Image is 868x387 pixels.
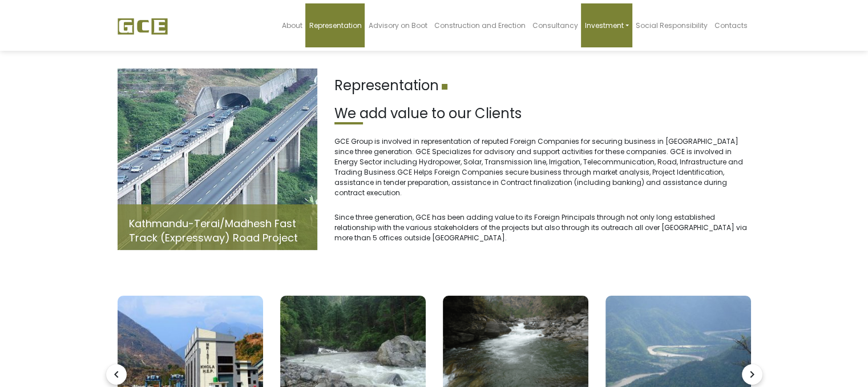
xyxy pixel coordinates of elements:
[528,3,581,47] a: Consultancy
[532,21,578,30] span: Consultancy
[368,21,427,30] span: Advisory on Boot
[365,3,430,47] a: Advisory on Boot
[281,21,302,30] span: About
[632,3,711,47] a: Social Responsibility
[309,21,361,30] span: Representation
[742,364,762,385] i: navigate_next
[305,3,365,47] a: Representation
[334,136,751,198] p: GCE Group is involved in representation of reputed Foreign Companies for securing business in [GE...
[636,21,708,30] span: Social Responsibility
[129,216,298,245] a: Kathmandu-Terai/Madhesh Fast Track (Expressway) Road Project
[118,18,168,35] img: GCE Group
[118,68,317,250] img: Fast-track.jpg
[711,3,751,47] a: Contacts
[581,3,632,47] a: Investment
[430,3,528,47] a: Construction and Erection
[334,78,751,94] h1: Representation
[434,21,525,30] span: Construction and Erection
[278,3,305,47] a: About
[714,21,748,30] span: Contacts
[334,106,751,122] h2: We add value to our Clients
[106,364,127,385] i: navigate_before
[334,212,751,243] p: Since three generation, GCE has been adding value to its Foreign Principals through not only long...
[584,21,623,30] span: Investment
